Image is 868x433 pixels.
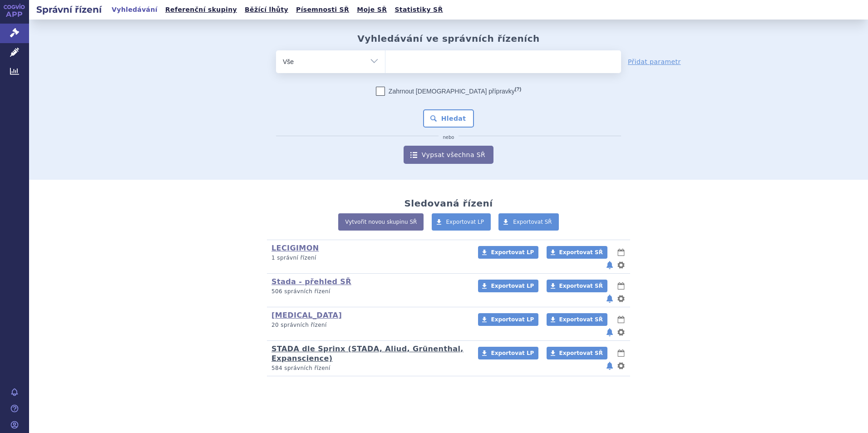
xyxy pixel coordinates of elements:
span: Exportovat SŘ [559,283,603,289]
span: Exportovat LP [491,350,534,356]
a: Exportovat SŘ [547,347,607,359]
a: Statistiky SŘ [392,4,445,16]
p: 506 správních řízení [271,288,466,295]
span: Exportovat SŘ [559,316,603,323]
a: Exportovat SŘ [547,313,607,326]
button: notifikace [605,260,614,271]
span: Exportovat SŘ [559,350,603,356]
button: nastavení [616,293,626,304]
span: Exportovat SŘ [513,219,552,225]
button: Hledat [423,109,474,128]
a: STADA dle Sprinx (STADA, Aliud, Grünenthal, Expanscience) [271,344,464,363]
p: 20 správních řízení [271,321,466,329]
button: nastavení [616,327,626,338]
button: notifikace [605,293,614,304]
a: Moje SŘ [354,4,390,16]
p: 1 správní řízení [271,254,466,262]
button: nastavení [616,260,626,271]
a: Exportovat LP [478,313,538,326]
a: Přidat parametr [628,57,681,66]
h2: Sledovaná řízení [404,198,493,209]
button: notifikace [605,327,614,338]
a: Vytvořit novou skupinu SŘ [338,213,424,231]
span: Exportovat LP [446,219,484,225]
a: Exportovat LP [478,280,538,292]
span: Exportovat SŘ [559,249,603,256]
a: Exportovat LP [478,347,538,359]
a: Písemnosti SŘ [293,4,352,16]
a: Stada - přehled SŘ [271,277,351,286]
h2: Správní řízení [29,3,109,16]
i: nebo [439,135,459,140]
label: Zahrnout [DEMOGRAPHIC_DATA] přípravky [376,87,521,96]
a: Exportovat SŘ [547,246,607,259]
a: LECIGIMON [271,244,319,252]
a: [MEDICAL_DATA] [271,311,342,320]
button: lhůty [616,247,626,258]
h2: Vyhledávání ve správních řízeních [357,33,540,44]
button: lhůty [616,348,626,359]
a: Běžící lhůty [242,4,291,16]
button: lhůty [616,280,626,291]
abbr: (?) [515,86,521,92]
a: Vypsat všechna SŘ [404,146,493,164]
button: notifikace [605,360,614,371]
button: lhůty [616,314,626,325]
a: Exportovat SŘ [547,280,607,292]
span: Exportovat LP [491,249,534,256]
p: 584 správních řízení [271,364,466,372]
a: Exportovat LP [432,213,491,231]
a: Exportovat LP [478,246,538,259]
a: Vyhledávání [109,4,160,16]
a: Exportovat SŘ [498,213,559,231]
span: Exportovat LP [491,283,534,289]
span: Exportovat LP [491,316,534,323]
a: Referenční skupiny [163,4,240,16]
button: nastavení [616,360,626,371]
